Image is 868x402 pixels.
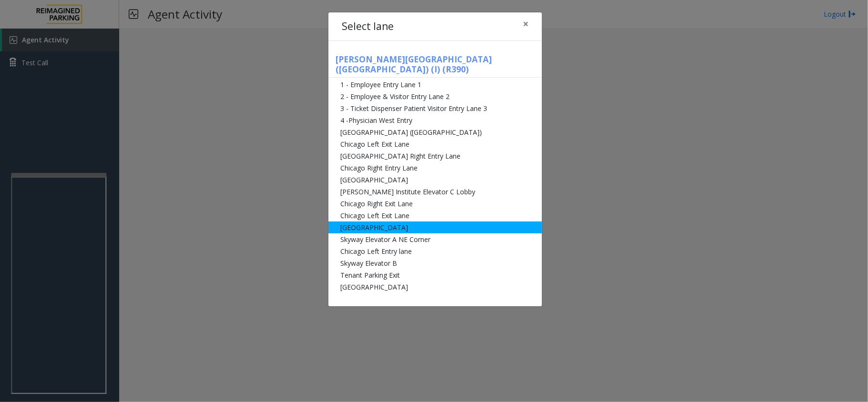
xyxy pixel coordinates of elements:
h5: [PERSON_NAME][GEOGRAPHIC_DATA] ([GEOGRAPHIC_DATA]) (I) (R390) [328,54,542,78]
li: Chicago Right Entry Lane [328,162,542,174]
li: Chicago Left Exit Lane [328,210,542,221]
span: × [523,17,529,30]
li: Chicago Left Entry lane [328,245,542,257]
li: 2 - Employee & Visitor Entry Lane 2 [328,90,542,102]
li: Skyway Elevator B [328,257,542,269]
li: [PERSON_NAME] Institute Elevator C Lobby [328,186,542,198]
h4: Select lane [342,19,394,34]
li: [GEOGRAPHIC_DATA] Right Entry Lane [328,150,542,162]
li: Skyway Elevator A NE Corner [328,233,542,245]
li: [GEOGRAPHIC_DATA] [328,221,542,233]
li: [GEOGRAPHIC_DATA] ([GEOGRAPHIC_DATA]) [328,126,542,138]
li: [GEOGRAPHIC_DATA] [328,174,542,186]
li: [GEOGRAPHIC_DATA] [328,281,542,293]
li: Chicago Left Exit Lane [328,138,542,150]
li: Tenant Parking Exit [328,269,542,281]
li: 1 - Employee Entry Lane 1 [328,79,542,90]
li: Chicago Right Exit Lane [328,198,542,210]
li: 4 -Physician West Entry [328,114,542,126]
button: Close [516,12,535,36]
li: 3 - Ticket Dispenser Patient Visitor Entry Lane 3 [328,102,542,114]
